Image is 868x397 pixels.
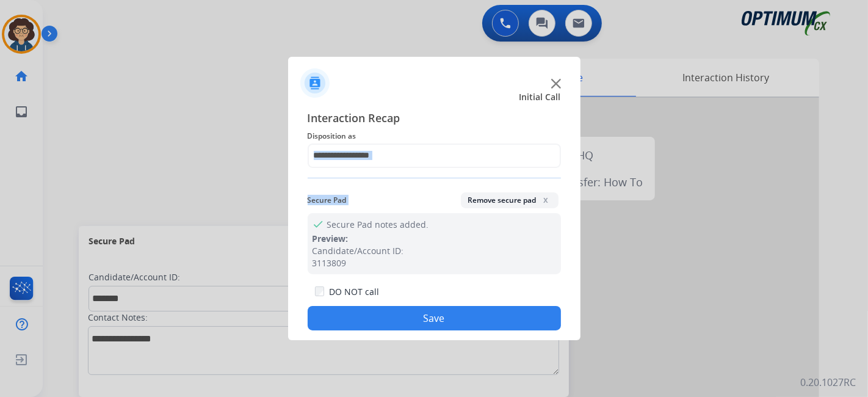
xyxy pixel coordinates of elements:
[313,233,349,244] span: Preview:
[308,109,561,129] span: Interaction Recap
[313,218,322,228] mat-icon: check
[300,68,330,98] img: contactIcon
[308,129,561,144] span: Disposition as
[308,306,561,330] button: Save
[541,195,551,205] span: x
[519,91,561,103] span: Initial Call
[308,213,561,274] div: Secure Pad notes added.
[313,245,556,269] div: Candidate/Account ID: 3113809
[800,375,856,390] p: 0.20.1027RC
[329,286,379,298] label: DO NOT call
[308,193,347,208] span: Secure Pad
[461,192,559,208] button: Remove secure padx
[308,178,561,178] img: contact-recap-line.svg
